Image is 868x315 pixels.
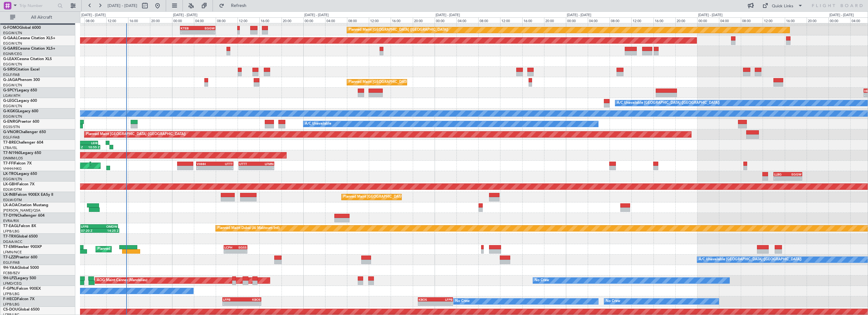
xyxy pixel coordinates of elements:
a: EGGW/LTN [3,114,22,119]
div: LFPB [223,298,242,301]
div: 08:00 [84,17,106,23]
span: G-JAGA [3,78,18,82]
div: 20:00 [282,17,303,23]
span: G-FOMO [3,26,19,30]
div: Planned Maint [GEOGRAPHIC_DATA] [97,244,158,254]
div: - [181,30,198,34]
a: EGLF/FAB [3,72,20,77]
span: G-VNOR [3,130,19,134]
span: G-GAAL [3,36,18,40]
div: 08:00 [347,17,369,23]
div: 20:00 [413,17,435,23]
a: EGGW/LTN [3,177,22,182]
div: 16:00 [785,17,807,23]
a: [PERSON_NAME]/QSA [3,208,40,213]
span: 9H-LPZ [3,276,16,280]
a: F-HECDFalcon 7X [3,297,34,301]
div: 16:00 [128,17,150,23]
span: 9H-YAA [3,266,17,270]
span: [DATE] - [DATE] [108,3,137,9]
a: FCBB/BZV [3,271,20,275]
a: T7-TRXGlobal 6500 [3,235,38,238]
a: LFPB/LBG [3,292,20,296]
div: - [788,176,802,180]
span: G-ENRG [3,120,18,124]
a: G-GAALCessna Citation XLS+ [3,36,55,40]
span: T7-BRE [3,141,16,145]
a: T7-EAGLFalcon 8X [3,224,36,228]
div: LCPH [224,245,236,249]
div: [DATE] - [DATE] [436,13,460,18]
a: G-KGKGLegacy 600 [3,109,38,113]
div: 12:00 [106,17,128,23]
span: G-SPCY [3,89,17,92]
input: Trip Number [19,1,56,10]
div: [DATE] - [DATE] [829,13,854,18]
div: 20:00 [544,17,566,23]
div: - [239,166,256,170]
div: 00:00 [697,17,719,23]
a: LX-INBFalcon 900EX EASy II [3,193,53,197]
div: KBOS [418,298,436,301]
a: EGNR/CEG [3,52,22,56]
div: - [236,250,247,253]
div: 16:00 [654,17,675,23]
div: 00:00 [172,17,194,23]
div: EGGW [788,172,802,176]
span: G-GARE [3,47,18,51]
a: DGAA/ACC [3,239,22,244]
a: LFMD/CEQ [3,281,22,286]
div: 00:00 [828,17,850,23]
div: AOG Maint Cannes (Mandelieu) [97,276,147,285]
div: No Crew [455,297,470,306]
div: 00:00 [303,17,325,23]
div: - [418,302,436,306]
div: - [257,166,274,170]
a: G-FOMOGlobal 6000 [3,26,41,30]
a: G-ENRGPraetor 600 [3,120,39,124]
a: LX-GBHFalcon 7X [3,182,34,186]
div: 12:00 [369,17,391,23]
div: [DATE] - [DATE] [304,13,329,18]
a: LX-AOACitation Mustang [3,203,48,207]
div: 20:00 [675,17,697,23]
div: 16:00 [259,17,281,23]
a: EGLF/FAB [3,135,20,140]
a: LFMN/NCE [3,250,22,255]
div: [DATE] - [DATE] [81,13,106,18]
div: - [197,166,215,170]
div: A/C Unavailable [305,119,331,129]
div: 07:20 Z [81,229,100,232]
span: F-GPNJ [3,287,17,291]
span: All Aircraft [16,15,67,20]
span: G-SIRS [3,68,15,71]
div: 08:00 [478,17,500,23]
div: LFMN [257,162,274,166]
div: No Crew [606,297,620,306]
a: LGAV/ATH [3,93,20,98]
div: - [242,302,261,306]
a: G-SIRSCitation Excel [3,68,40,71]
div: UTTT [239,162,256,166]
div: 16:00 [522,17,544,23]
a: EGGW/LTN [3,31,22,35]
span: G-KGKG [3,109,18,113]
span: T7-LZZI [3,256,16,259]
a: G-SPCYLegacy 650 [3,89,37,92]
div: LLBG [774,172,788,176]
div: KBOS [242,298,261,301]
div: - [436,302,453,306]
div: 08:00 [216,17,238,23]
a: VHHH/HKG [3,166,22,171]
div: No Crew [535,276,549,285]
div: 00:00 [566,17,588,23]
div: OMDW [99,225,117,228]
div: Planned Maint [GEOGRAPHIC_DATA] ([GEOGRAPHIC_DATA]) [349,25,448,35]
div: - [215,166,233,170]
a: G-GARECessna Citation XLS+ [3,47,55,51]
a: T7-N1960Legacy 650 [3,151,41,155]
span: LX-TRO [3,172,17,176]
div: 12:00 [763,17,784,23]
div: 00:00 [435,17,456,23]
a: LX-TROLegacy 650 [3,172,37,176]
